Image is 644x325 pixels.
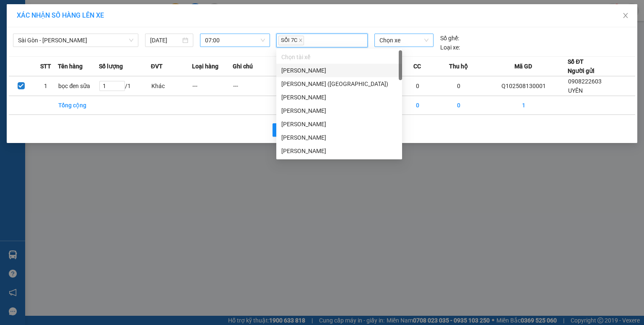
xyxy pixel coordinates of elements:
[151,62,163,71] span: ĐVT
[281,52,397,62] div: Chọn tài xế
[568,57,595,75] div: Số ĐT Người gửi
[614,4,637,28] button: Close
[17,11,104,19] span: XÁC NHẬN SỐ HÀNG LÊN XE
[281,79,397,88] div: [PERSON_NAME] ([GEOGRAPHIC_DATA])
[276,77,402,91] div: Vương Trí Tài (Phú Hoà)
[397,76,438,96] td: 0
[281,146,397,156] div: [PERSON_NAME]
[438,76,479,96] td: 0
[276,131,402,144] div: Vũ Đức Thuận
[58,96,99,115] td: Tổng cộng
[205,34,265,47] span: 07:00
[276,117,402,131] div: Nguyễn Thanh Thời
[40,62,51,71] span: STT
[58,76,99,96] td: bọc đen sữa
[233,62,253,71] span: Ghi chú
[276,104,402,117] div: Trương Văn Đức
[413,62,421,71] span: CC
[233,76,274,96] td: ---
[622,12,629,19] span: close
[397,96,438,115] td: 0
[479,96,568,115] td: 1
[58,62,83,71] span: Tên hàng
[281,66,397,75] div: [PERSON_NAME]
[274,76,315,96] td: 1
[514,62,532,71] span: Mã GD
[440,43,460,52] span: Loại xe:
[281,93,397,102] div: [PERSON_NAME]
[99,76,151,96] td: / 1
[281,120,397,129] div: [PERSON_NAME]
[276,50,402,64] div: Chọn tài xế
[276,144,402,158] div: Nguyễn Hữu Nhân
[276,64,402,77] div: Phạm Văn Chí
[440,34,459,43] span: Số ghế:
[438,96,479,115] td: 0
[151,76,192,96] td: Khác
[273,123,316,137] button: rollbackQuay lại
[99,62,123,71] span: Số lượng
[299,38,303,42] span: close
[34,76,58,96] td: 1
[568,78,602,85] span: 0908222603
[192,76,233,96] td: ---
[18,34,133,47] span: Sài Gòn - Phương Lâm
[379,34,428,47] span: Chọn xe
[192,62,218,71] span: Loại hàng
[278,36,304,45] span: SỒI 7C
[276,91,402,104] div: Phi Nguyên Sa
[281,106,397,115] div: [PERSON_NAME]
[449,62,468,71] span: Thu hộ
[479,76,568,96] td: Q102508130001
[150,36,181,45] input: 13/08/2025
[281,133,397,142] div: [PERSON_NAME]
[274,96,315,115] td: 1
[568,87,583,94] span: UYÊN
